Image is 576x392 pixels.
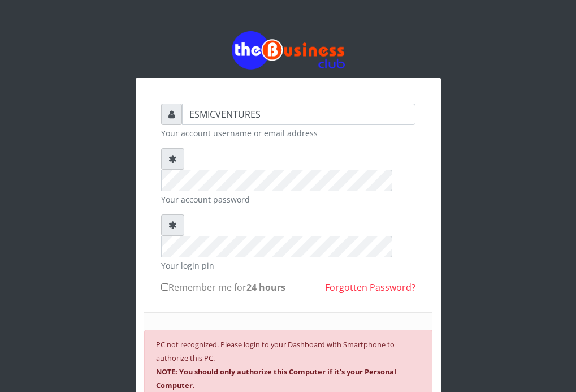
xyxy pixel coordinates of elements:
[161,281,285,294] label: Remember me for
[156,339,396,390] small: PC not recognized. Please login to your Dashboard with Smartphone to authorize this PC.
[182,104,415,125] input: Username or email address
[246,281,285,294] b: 24 hours
[161,193,415,205] small: Your account password
[161,260,415,272] small: Your login pin
[325,281,415,294] a: Forgotten Password?
[156,367,396,390] b: NOTE: You should only authorize this Computer if it's your Personal Computer.
[161,127,415,139] small: Your account username or email address
[161,283,168,291] input: Remember me for24 hours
